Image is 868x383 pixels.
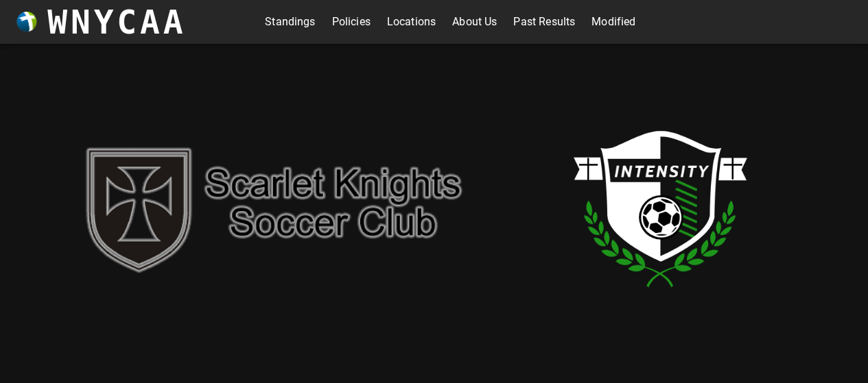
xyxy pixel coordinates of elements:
a: Standings [265,11,315,33]
img: sk.png [71,134,482,282]
a: Modified [591,11,635,33]
a: Locations [387,11,436,33]
img: intensity.png [524,71,798,345]
a: About Us [452,11,497,33]
a: Policies [332,11,371,33]
a: Past Results [513,11,575,33]
img: wnycaaBall.png [16,12,37,32]
h3: WNYCAA [47,3,186,41]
